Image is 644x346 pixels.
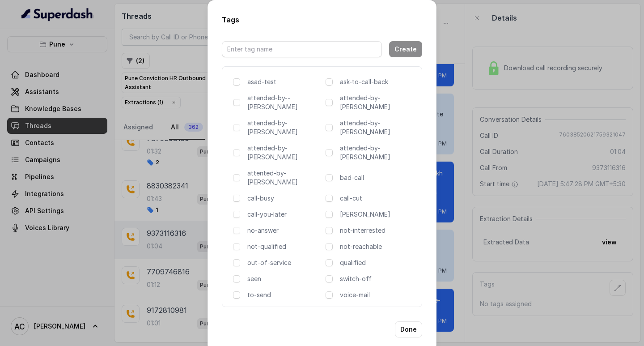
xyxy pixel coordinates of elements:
[247,258,322,267] p: out-of-service
[340,210,415,219] p: [PERSON_NAME]
[340,77,415,86] p: ask-to-call-back
[340,119,415,137] p: attended-by-[PERSON_NAME]
[247,226,322,235] p: no-answer
[389,41,422,57] button: Create
[340,173,415,182] p: bad-call
[247,242,322,251] p: not-qualified
[247,290,322,299] p: to-send
[247,94,322,111] p: attended-by--[PERSON_NAME]
[340,94,415,111] p: attended-by-[PERSON_NAME]
[222,41,382,57] input: Enter tag name
[247,144,322,162] p: attended-by-[PERSON_NAME]
[340,290,415,299] p: voice-mail
[340,226,415,235] p: not-interrested
[222,14,422,25] h2: Tags
[247,210,322,219] p: call-you-later
[247,119,322,137] p: attended-by-[PERSON_NAME]
[247,274,322,283] p: seen
[395,321,422,337] button: Done
[340,144,415,162] p: attended-by-[PERSON_NAME]
[340,274,415,283] p: switch-off
[340,194,415,203] p: call-cut
[247,169,322,187] p: attented-by-[PERSON_NAME]
[340,242,415,251] p: not-reachable
[247,77,318,86] p: asad-test
[340,258,415,267] p: qualified
[247,194,322,203] p: call-busy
